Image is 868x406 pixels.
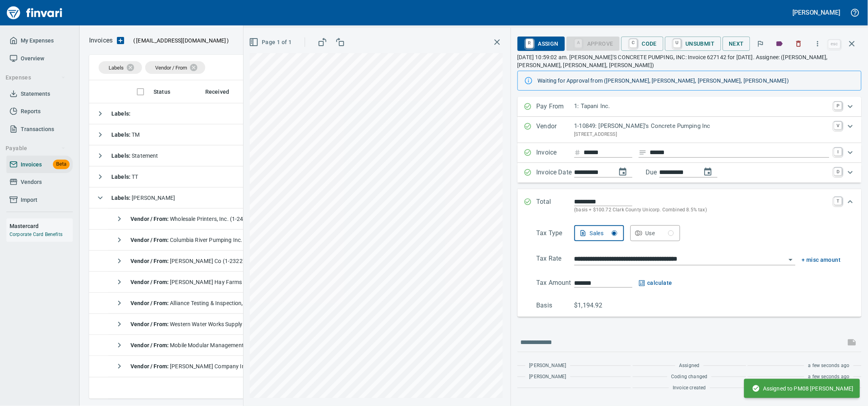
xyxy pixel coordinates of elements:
[537,122,574,138] p: Vendor
[130,321,286,327] span: Western Water Works Supply Co Inc (1-30586)
[6,143,66,153] span: Payable
[671,373,708,381] span: Coding changed
[111,195,175,201] span: [PERSON_NAME]
[21,36,54,46] span: My Expenses
[809,35,827,52] button: More
[21,160,42,170] span: Invoices
[205,87,229,97] span: Received
[6,50,73,68] a: Overview
[130,258,170,264] strong: Vendor / From :
[6,102,73,120] a: Reports
[537,148,574,158] p: Invoice
[537,301,574,310] p: Basis
[99,61,142,74] div: Labels
[6,173,73,191] a: Vendors
[574,122,829,131] p: 1-10849: [PERSON_NAME]'s Concrete Pumping Inc
[111,131,140,138] span: TM
[518,143,862,163] div: Expand
[130,321,170,327] strong: Vendor / From :
[111,195,132,201] strong: Labels :
[574,148,581,157] svg: Invoice number
[529,373,566,381] span: [PERSON_NAME]
[518,222,862,317] div: Expand
[130,237,170,243] strong: Vendor / From :
[130,258,248,264] span: [PERSON_NAME] Co (1-23227)
[574,131,829,139] p: [STREET_ADDRESS]
[537,228,574,241] p: Tax Type
[21,124,54,134] span: Transactions
[793,8,841,17] h5: [PERSON_NAME]
[111,174,132,180] strong: Labels :
[639,278,673,288] button: calculate
[2,70,69,85] button: Expenses
[6,156,73,174] a: InvoicesBeta
[111,131,132,138] strong: Labels :
[752,35,769,52] button: Flag
[665,37,721,51] button: UUnsubmit
[21,106,41,116] span: Reports
[251,37,292,47] span: Page 1 of 1
[808,373,850,381] span: a few seconds ago
[808,362,850,370] span: a few seconds ago
[834,197,842,205] a: T
[673,39,681,48] a: U
[130,363,276,369] span: [PERSON_NAME] Company Inc. (1-10431)
[529,362,566,370] span: [PERSON_NAME]
[526,39,533,48] a: R
[699,162,718,182] button: change due date
[518,37,565,51] button: RAssign
[89,36,113,45] nav: breadcrumb
[21,54,44,64] span: Overview
[6,191,73,209] a: Import
[574,225,624,241] button: Sales
[154,87,181,97] span: Status
[621,37,664,51] button: CCode
[537,168,574,178] p: Invoice Date
[723,37,751,51] button: Next
[130,216,170,222] strong: Vendor / From :
[10,232,62,237] a: Corporate Card Benefits
[574,206,829,214] p: (basis + $100.72 Clark County Unicorp. Combined 8.5% tax)
[130,279,170,285] strong: Vendor / From :
[130,300,170,306] strong: Vendor / From :
[111,110,130,117] strong: Labels :
[130,342,170,348] strong: Vendor / From :
[628,37,657,50] span: Code
[10,222,73,230] h6: Mastercard
[829,40,841,48] a: esc
[247,35,295,50] button: Page 1 of 1
[518,163,862,183] div: Expand
[6,120,73,138] a: Transactions
[771,35,788,52] button: Labels
[111,174,138,180] span: TT
[646,168,684,177] p: Due
[130,216,255,222] span: Wholesale Printers, Inc. (1-24339)
[130,300,281,306] span: Alliance Testing & Inspection, LLC (1-39864)
[538,73,855,88] div: Waiting for Approval from ([PERSON_NAME], [PERSON_NAME], [PERSON_NAME], [PERSON_NAME])
[154,87,170,97] span: Status
[111,153,132,159] strong: Labels :
[135,37,227,44] span: [EMAIL_ADDRESS][DOMAIN_NAME]
[128,37,229,44] p: ( )
[574,301,612,310] p: $1,194.92
[518,189,862,222] div: Expand
[843,333,862,352] span: This records your message into the invoice and notifies anyone mentioned
[21,195,37,205] span: Import
[802,255,841,265] button: + misc amount
[613,162,633,182] button: change date
[729,39,744,49] span: Next
[205,87,239,97] span: Received
[518,97,862,117] div: Expand
[673,384,706,392] span: Invoice created
[5,3,64,22] img: Finvari
[537,254,574,265] p: Tax Rate
[155,65,187,71] span: Vendor / From
[752,385,854,392] span: Assigned to PM08 [PERSON_NAME]
[646,228,674,238] div: Use
[6,73,66,83] span: Expenses
[671,37,715,50] span: Unsubmit
[566,39,620,46] div: Coding Required
[21,89,50,99] span: Statements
